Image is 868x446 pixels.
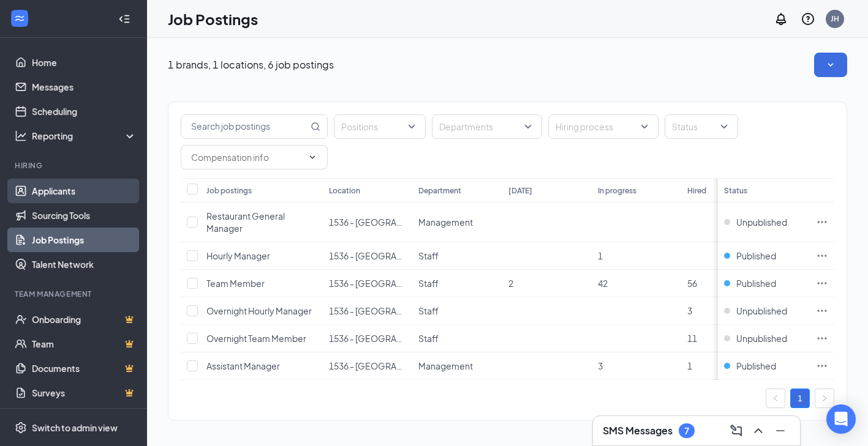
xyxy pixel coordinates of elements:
span: 3 [687,305,692,316]
svg: SmallChevronDown [825,59,837,71]
span: Assistant Manager [206,360,280,371]
td: 1536 - Sioux Falls, SD [323,270,412,297]
a: Sourcing Tools [32,203,137,228]
div: Location [329,185,360,196]
button: ChevronUp [749,421,768,440]
div: Team Management [15,289,134,299]
span: Management [418,360,473,371]
div: JH [831,13,839,24]
svg: Notifications [774,12,788,26]
button: Minimize [771,421,790,440]
td: Management [412,352,502,380]
span: Staff [418,333,439,344]
span: 1536 - [GEOGRAPHIC_DATA], [GEOGRAPHIC_DATA] [329,278,538,289]
button: SmallChevronDown [814,53,847,77]
div: Department [418,185,461,196]
svg: WorkstreamLogo [13,12,26,24]
a: Talent Network [32,252,137,277]
div: Job postings [206,185,252,196]
h1: Job Postings [168,9,258,29]
svg: Collapse [118,13,130,25]
input: Compensation info [191,151,303,164]
span: left [772,395,779,402]
button: right [815,388,834,408]
div: 7 [684,426,689,436]
svg: ChevronDown [308,152,317,162]
svg: Ellipses [816,250,828,262]
span: 1 [598,250,603,261]
span: 1536 - [GEOGRAPHIC_DATA], [GEOGRAPHIC_DATA] [329,305,538,316]
span: Published [736,250,776,262]
td: 1536 - Sioux Falls, SD [323,325,412,352]
td: 1536 - Sioux Falls, SD [323,242,412,270]
td: Management [412,203,502,242]
span: 1536 - [GEOGRAPHIC_DATA], [GEOGRAPHIC_DATA] [329,217,538,228]
th: In progress [592,178,681,203]
a: Job Postings [32,228,137,252]
span: 1536 - [GEOGRAPHIC_DATA], [GEOGRAPHIC_DATA] [329,333,538,344]
span: Unpublished [736,332,787,344]
li: Next Page [815,388,834,408]
li: 1 [790,388,810,408]
span: Hourly Manager [206,250,270,261]
button: ComposeMessage [726,421,746,440]
span: 1 [687,360,692,371]
h3: SMS Messages [603,424,673,437]
div: Hiring [15,160,134,171]
input: Search job postings [181,115,308,138]
svg: MagnifyingGlass [311,122,320,132]
td: Staff [412,270,502,297]
p: 1 brands, 1 locations, 6 job postings [168,58,334,72]
span: Staff [418,305,439,316]
span: Staff [418,278,439,289]
span: Unpublished [736,216,787,228]
svg: Settings [15,422,27,434]
th: [DATE] [502,178,592,203]
div: Open Intercom Messenger [826,404,856,434]
svg: QuestionInfo [801,12,815,26]
th: Status [718,178,810,203]
a: Home [32,50,137,75]
span: Published [736,277,776,289]
svg: ChevronUp [751,423,766,438]
span: 3 [598,360,603,371]
a: TeamCrown [32,332,137,356]
span: Management [418,217,473,228]
span: Team Member [206,278,265,289]
button: left [766,388,785,408]
td: 1536 - Sioux Falls, SD [323,297,412,325]
svg: Analysis [15,130,27,142]
td: Staff [412,242,502,270]
td: 1536 - Sioux Falls, SD [323,203,412,242]
svg: Ellipses [816,305,828,317]
svg: Ellipses [816,332,828,344]
span: 1536 - [GEOGRAPHIC_DATA], [GEOGRAPHIC_DATA] [329,360,538,371]
a: SurveysCrown [32,381,137,405]
span: right [821,395,828,402]
div: Switch to admin view [32,422,118,434]
th: Hired [681,178,771,203]
span: Unpublished [736,305,787,317]
a: DocumentsCrown [32,356,137,381]
div: Reporting [32,130,137,142]
span: 1536 - [GEOGRAPHIC_DATA], [GEOGRAPHIC_DATA] [329,250,538,261]
span: Overnight Team Member [206,333,306,344]
span: 11 [687,333,697,344]
td: Staff [412,297,502,325]
td: Staff [412,325,502,352]
a: Scheduling [32,99,137,124]
a: 1 [791,389,809,407]
span: Overnight Hourly Manager [206,305,312,316]
a: OnboardingCrown [32,307,137,332]
span: 2 [508,278,513,289]
span: Restaurant General Manager [206,210,285,234]
span: 56 [687,278,697,289]
svg: Minimize [773,423,788,438]
span: 42 [598,278,608,289]
svg: Ellipses [816,277,828,289]
svg: Ellipses [816,360,828,372]
a: Messages [32,75,137,99]
svg: Ellipses [816,216,828,228]
svg: ComposeMessage [729,423,744,438]
li: Previous Page [766,388,785,408]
